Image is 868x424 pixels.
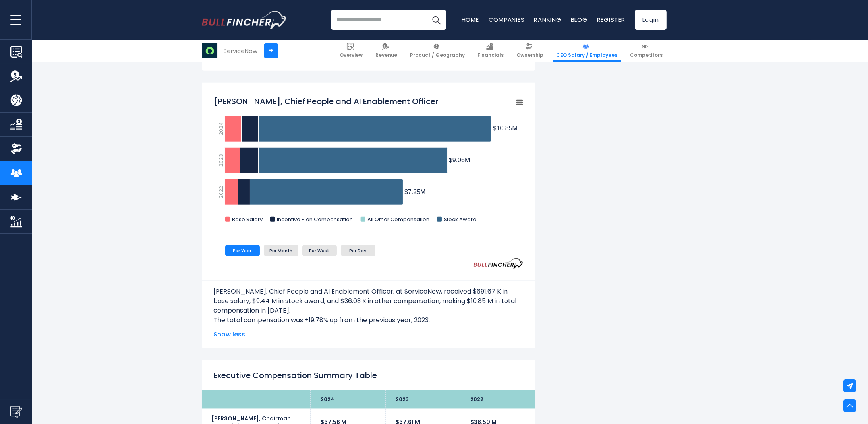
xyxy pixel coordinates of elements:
[462,16,479,24] a: Home
[571,16,588,24] a: Blog
[372,40,401,62] a: Revenue
[202,43,217,58] img: NOW logo
[202,11,288,29] img: Bullfincher logo
[627,40,667,62] a: Competitors
[635,10,667,30] a: Login
[534,16,561,24] a: Ranking
[341,245,375,256] li: Per Day
[225,245,260,256] li: Per Year
[232,216,263,223] text: Base Salary
[224,46,258,55] div: ServiceNow
[407,40,469,62] a: Product / Geography
[513,40,547,62] a: Ownership
[517,52,544,58] span: Ownership
[214,315,524,325] p: The total compensation was +19.78% up from the previous year, 2023.
[478,52,504,58] span: Financials
[489,16,525,24] a: Companies
[202,11,287,29] a: Go to homepage
[264,245,298,256] li: Per Month
[460,390,535,409] th: 2022
[214,96,438,107] tspan: [PERSON_NAME], Chief People and AI Enablement Officer
[444,216,476,223] text: Stock Award
[214,287,524,315] p: [PERSON_NAME], Chief People and AI Enablement Officer, at ServiceNow, received $691.67 K in base ...
[493,125,517,132] tspan: $10.85M
[214,370,524,381] h2: Executive Compensation Summary Table
[217,186,225,198] text: 2022
[336,40,367,62] a: Overview
[410,52,465,58] span: Product / Geography
[553,40,621,62] a: CEO Salary / Employees
[448,157,470,163] tspan: $9.06M
[474,40,508,62] a: Financials
[597,16,625,24] a: Register
[311,390,386,409] th: 2024
[557,52,618,58] span: CEO Salary / Employees
[367,216,429,223] text: All Other Compensation
[217,122,225,135] text: 2024
[214,330,524,339] span: Show less
[10,143,22,155] img: Ownership
[217,154,225,167] text: 2023
[264,43,278,58] a: +
[426,10,446,30] button: Search
[276,216,352,223] text: Incentive Plan Compensation
[404,189,425,195] tspan: $7.25M
[376,52,398,58] span: Revenue
[385,390,460,409] th: 2023
[630,52,663,58] span: Competitors
[340,52,363,58] span: Overview
[302,245,337,256] li: Per Week
[214,92,524,231] svg: Jacqueline C. Canney, Chief People and AI Enablement Officer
